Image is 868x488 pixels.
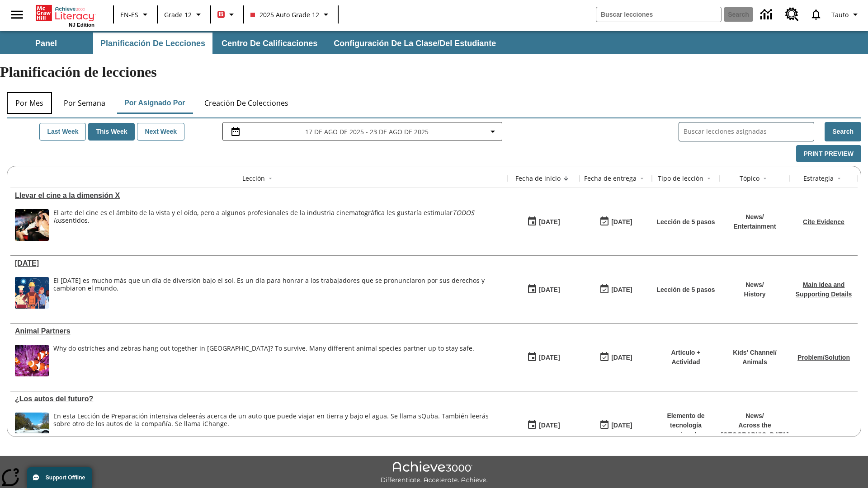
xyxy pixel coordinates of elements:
[524,281,563,298] button: 07/23/25: Primer día en que estuvo disponible la lección
[804,3,828,26] a: Notificaciones
[15,259,503,267] div: Día del Trabajo
[611,420,632,431] div: [DATE]
[733,357,777,367] p: Animals
[744,280,765,290] p: News /
[524,417,563,434] button: 07/01/25: Primer día en que estuvo disponible la lección
[611,284,632,296] div: [DATE]
[759,173,770,184] button: Sort
[226,126,498,137] button: Seleccione el intervalo de fechas opción del menú
[596,417,635,434] button: 08/01/26: Último día en que podrá accederse la lección
[164,10,192,19] span: Grade 12
[305,127,429,136] span: 17 de ago de 2025 - 23 de ago de 2025
[721,421,789,440] p: Across the [GEOGRAPHIC_DATA]
[684,125,814,138] input: Buscar lecciones asignadas
[539,284,560,296] div: [DATE]
[7,92,52,114] button: Por mes
[53,277,503,309] div: El Día del Trabajo es mucho más que un día de diversión bajo el sol. Es un día para honrar a los ...
[828,6,864,23] button: Perfil/Configuración
[515,174,561,183] div: Fecha de inicio
[539,352,560,363] div: [DATE]
[658,174,703,183] div: Tipo de lección
[596,349,635,366] button: 06/30/26: Último día en que podrá accederse la lección
[596,213,635,230] button: 08/24/25: Último día en que podrá accederse la lección
[487,126,498,137] svg: Collapse Date Range Filter
[46,474,85,481] span: Support Offline
[584,174,637,183] div: Fecha de entrega
[380,461,488,484] img: Achieve3000 Differentiate Accelerate Achieve
[15,209,49,241] img: Panel in front of the seats sprays water mist to the happy audience at a 4DX-equipped theater.
[120,10,138,19] span: EN-ES
[611,216,632,228] div: [DATE]
[197,92,296,114] button: Creación de colecciones
[137,123,184,141] button: Next Week
[596,281,635,298] button: 06/30/26: Último día en que podrá accederse la lección
[656,217,715,227] p: Lección de 5 pasos
[733,212,776,222] p: News /
[15,327,503,335] a: Animal Partners, Lessons
[611,352,632,363] div: [DATE]
[88,123,135,141] button: This Week
[831,10,849,19] span: Tauto
[53,209,503,225] p: El arte del cine es el ámbito de la vista y el oído, pero a algunos profesionales de la industria...
[247,6,335,23] button: Class: 2025 Auto Grade 12, Selecciona una clase
[740,174,759,183] div: Tópico
[15,413,49,444] img: High-tech automobile treading water.
[796,281,852,298] a: Main Idea and Supporting Details
[39,123,86,141] button: Last Week
[733,222,776,231] p: Entertainment
[524,213,563,230] button: 08/18/25: Primer día en que estuvo disponible la lección
[744,290,765,299] p: History
[15,259,503,267] a: Día del Trabajo, Lessons
[825,122,861,141] button: Search
[656,285,715,295] p: Lección de 5 pasos
[117,6,154,23] button: Language: EN-ES, Selecciona un idioma
[834,173,844,184] button: Sort
[36,3,94,28] div: Portada
[1,33,91,54] button: Panel
[250,10,319,19] span: 2025 Auto Grade 12
[57,92,113,114] button: Por semana
[596,7,721,22] input: search field
[15,327,503,335] div: Animal Partners
[755,2,780,27] a: Centro de información
[721,411,789,421] p: News /
[656,348,715,367] p: Artículo + Actividad
[803,174,834,183] div: Estrategia
[242,174,265,183] div: Lección
[780,2,804,27] a: Centro de recursos, Se abrirá en una pestaña nueva.
[93,33,212,54] button: Planificación de lecciones
[69,22,94,28] span: NJ Edition
[53,345,474,376] div: Why do ostriches and zebras hang out together in Africa? To survive. Many different animal specie...
[53,345,474,352] div: Why do ostriches and zebras hang out together in [GEOGRAPHIC_DATA]? To survive. Many different an...
[15,277,49,309] img: A banner with a blue background shows an illustrated row of diverse men and women dressed in clot...
[117,92,193,114] button: Por asignado por
[15,395,503,403] div: ¿Los autos del futuro?
[265,173,276,184] button: Sort
[803,218,844,225] a: Cite Evidence
[214,6,241,23] button: Boost El color de la clase es rojo. Cambiar el color de la clase.
[15,345,49,376] img: Three clownfish swim around a purple anemone.
[27,467,92,488] button: Support Offline
[53,413,503,428] div: En esta Lección de Preparación intensiva de
[15,395,503,403] a: ¿Los autos del futuro? , Lessons
[53,208,474,225] em: TODOS los
[160,6,208,23] button: Grado: Grade 12, Elige un grado
[53,277,503,292] div: El [DATE] es mucho más que un día de diversión bajo el sol. Es un día para honrar a los trabajado...
[53,412,489,428] testabrev: leerás acerca de un auto que puede viajar en tierra y bajo el agua. Se llama sQuba. También leerá...
[703,173,714,184] button: Sort
[326,33,503,54] button: Configuración de la clase/del estudiante
[796,145,861,163] button: Print Preview
[36,4,94,22] a: Portada
[539,420,560,431] div: [DATE]
[4,1,30,28] button: Abrir el menú lateral
[539,216,560,228] div: [DATE]
[733,348,777,357] p: Kids' Channel /
[219,9,223,20] span: B
[53,413,503,444] div: En esta Lección de Preparación intensiva de leerás acerca de un auto que puede viajar en tierra y...
[637,173,647,184] button: Sort
[524,349,563,366] button: 07/07/25: Primer día en que estuvo disponible la lección
[656,411,715,440] p: Elemento de tecnología mejorada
